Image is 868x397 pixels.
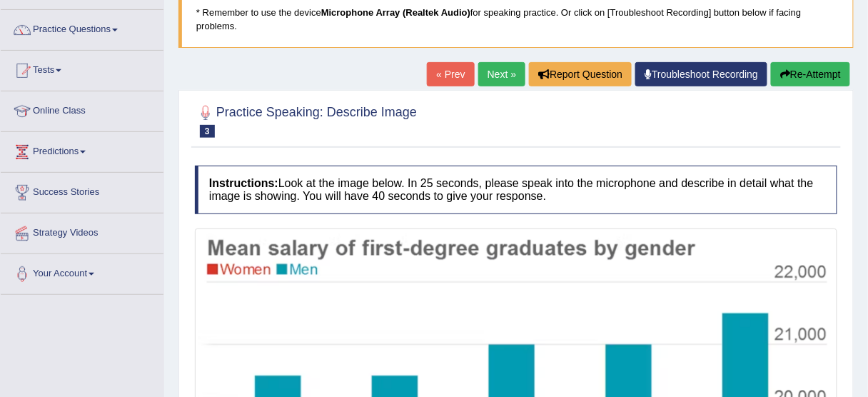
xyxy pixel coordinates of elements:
a: Troubleshoot Recording [635,62,767,86]
b: Instructions: [209,177,278,189]
a: Success Stories [1,173,163,208]
span: 3 [200,125,215,138]
a: Predictions [1,132,163,168]
button: Report Question [529,62,632,86]
a: Practice Questions [1,10,163,46]
a: Next » [478,62,525,86]
h4: Look at the image below. In 25 seconds, please speak into the microphone and describe in detail w... [195,166,837,213]
b: Microphone Array (Realtek Audio) [321,7,470,18]
h2: Practice Speaking: Describe Image [195,102,417,138]
a: Your Account [1,254,163,290]
a: « Prev [427,62,474,86]
a: Online Class [1,91,163,127]
a: Tests [1,51,163,86]
a: Strategy Videos [1,213,163,249]
button: Re-Attempt [771,62,850,86]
